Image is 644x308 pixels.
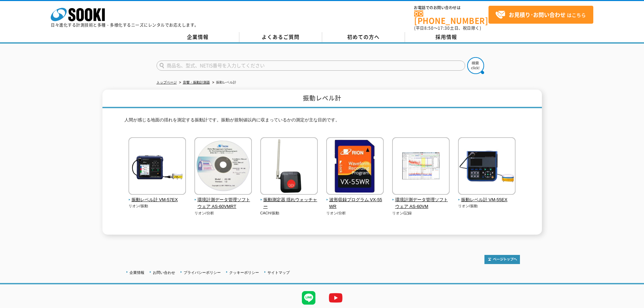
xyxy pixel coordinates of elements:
[128,190,186,204] a: 振動レベル計 VM-57EX
[194,190,252,210] a: 環境計測データ管理ソフトウェア AS-60VMRT
[495,10,586,20] span: はこちら
[405,32,488,42] a: 採用情報
[183,80,210,84] a: 音響・振動計測器
[211,79,236,86] li: 振動レベル計
[124,117,520,127] p: 人間が感じる地面の揺れを測定する振動計です。振動が規制値以内に収まっているかの測定が主な目的です。
[392,210,450,216] p: リオン/記録
[194,210,252,216] p: リオン/分析
[128,137,186,196] img: 振動レベル計 VM-57EX
[260,190,318,210] a: 振動測定器 揺れウォッチャー
[458,203,516,209] p: リオン/振動
[153,270,175,275] a: お問い合わせ
[458,196,516,204] span: 振動レベル計 VM-55EX
[326,137,384,196] img: 波形収録プログラム VX-55WR
[326,196,384,211] span: 波形収録プログラム VX-55WR
[194,137,252,196] img: 環境計測データ管理ソフトウェア AS-60VMRT
[260,210,318,216] p: CACH/振動
[239,32,322,42] a: よくあるご質問
[157,80,177,84] a: トップページ
[392,137,450,196] img: 環境計測データ管理ソフトウェア AS-60VM
[128,203,186,209] p: リオン/振動
[322,32,405,42] a: 初めての方へ
[484,255,520,264] img: トップページへ
[128,196,186,204] span: 振動レベル計 VM-57EX
[184,270,221,275] a: プライバシーポリシー
[157,32,239,42] a: 企業情報
[414,10,488,24] a: [PHONE_NUMBER]
[424,25,434,31] span: 8:50
[260,196,318,211] span: 振動測定器 揺れウォッチャー
[51,23,199,27] p: 日々進化する計測技術と多種・多様化するニーズにレンタルでお応えします。
[392,196,450,211] span: 環境計測データ管理ソフトウェア AS-60VM
[414,25,481,31] span: (平日 ～ 土日、祝日除く)
[102,90,542,108] h1: 振動レベル計
[414,6,488,10] span: お電話でのお問い合わせは
[488,6,593,24] a: お見積り･お問い合わせはこちら
[392,190,450,210] a: 環境計測データ管理ソフトウェア AS-60VM
[326,190,384,210] a: 波形収録プログラム VX-55WR
[157,61,465,71] input: 商品名、型式、NETIS番号を入力してください
[229,270,259,275] a: クッキーポリシー
[347,33,380,41] span: 初めての方へ
[438,25,450,31] span: 17:30
[267,270,290,275] a: サイトマップ
[458,137,516,196] img: 振動レベル計 VM-55EX
[326,210,384,216] p: リオン/分析
[260,137,318,196] img: 振動測定器 揺れウォッチャー
[194,196,252,211] span: 環境計測データ管理ソフトウェア AS-60VMRT
[509,10,566,19] strong: お見積り･お問い合わせ
[129,270,144,275] a: 企業情報
[467,57,484,74] img: btn_search.png
[458,190,516,204] a: 振動レベル計 VM-55EX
